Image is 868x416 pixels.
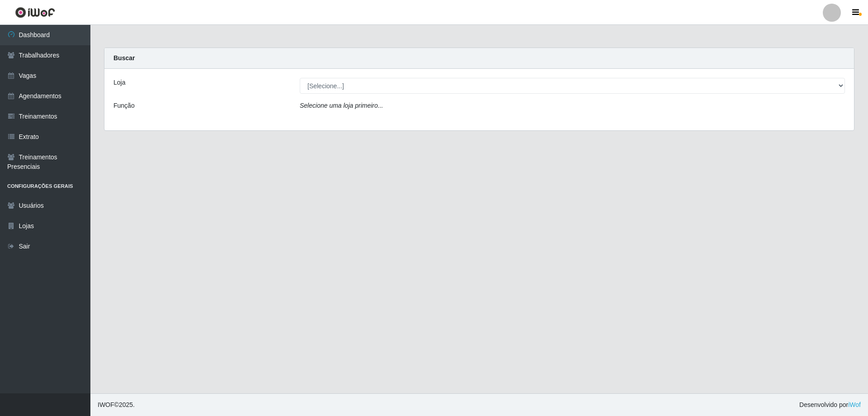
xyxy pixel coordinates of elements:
[300,102,383,109] i: Selecione uma loja primeiro...
[799,400,861,410] span: Desenvolvido por
[113,78,125,87] label: Loja
[15,7,55,18] img: CoreUI Logo
[113,54,135,62] strong: Buscar
[113,101,135,110] label: Função
[98,400,135,410] span: © 2025 .
[848,401,861,408] a: iWof
[98,401,114,408] span: IWOF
